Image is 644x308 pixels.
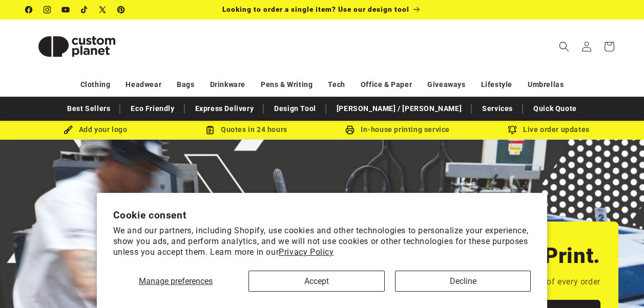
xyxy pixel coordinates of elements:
[481,76,512,94] a: Lifestyle
[427,76,465,94] a: Giveaways
[62,100,115,118] a: Best Sellers
[190,100,259,118] a: Express Delivery
[177,76,194,94] a: Bags
[328,76,345,94] a: Tech
[80,76,111,94] a: Clothing
[361,76,412,94] a: Office & Paper
[222,5,409,13] span: Looking to order a single item? Use our design tool
[64,125,73,135] img: Brush Icon
[113,209,531,221] h2: Cookie consent
[261,76,313,94] a: Pens & Writing
[139,276,213,286] span: Manage preferences
[331,100,467,118] a: [PERSON_NAME] / [PERSON_NAME]
[473,197,644,308] iframe: Chat Widget
[269,100,321,118] a: Design Tool
[171,123,322,136] div: Quotes in 24 hours
[113,226,531,257] p: We and our partners, including Shopify, use cookies and other technologies to personalize your ex...
[508,125,517,135] img: Order updates
[279,247,334,257] a: Privacy Policy
[205,125,215,135] img: Order Updates Icon
[20,123,171,136] div: Add your logo
[26,24,128,70] img: Custom Planet
[126,100,179,118] a: Eco Friendly
[126,76,161,94] a: Headwear
[395,271,531,292] button: Decline
[210,76,245,94] a: Drinkware
[345,125,355,135] img: In-house printing
[528,100,582,118] a: Quick Quote
[553,35,575,58] summary: Search
[248,271,385,292] button: Accept
[113,271,239,292] button: Manage preferences
[477,100,518,118] a: Services
[528,76,564,94] a: Umbrellas
[22,19,132,73] a: Custom Planet
[322,123,473,136] div: In-house printing service
[473,123,625,136] div: Live order updates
